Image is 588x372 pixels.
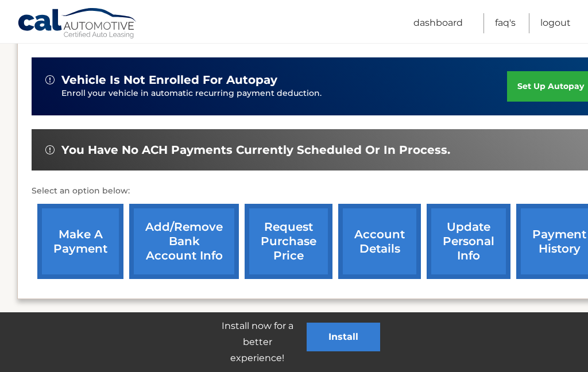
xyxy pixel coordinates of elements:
a: request purchase price [245,204,332,279]
button: Install [307,323,380,351]
a: account details [338,204,421,279]
span: vehicle is not enrolled for autopay [61,73,277,87]
a: Cal Automotive [17,7,138,41]
a: Add/Remove bank account info [129,204,239,279]
span: You have no ACH payments currently scheduled or in process. [61,143,450,157]
a: Logout [540,13,571,33]
p: Install now for a better experience! [208,318,307,366]
img: alert-white.svg [45,145,55,154]
a: Dashboard [413,13,463,33]
p: Enroll your vehicle in automatic recurring payment deduction. [61,87,507,100]
a: make a payment [37,204,123,279]
a: FAQ's [495,13,516,33]
img: alert-white.svg [45,75,55,84]
a: update personal info [427,204,510,279]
